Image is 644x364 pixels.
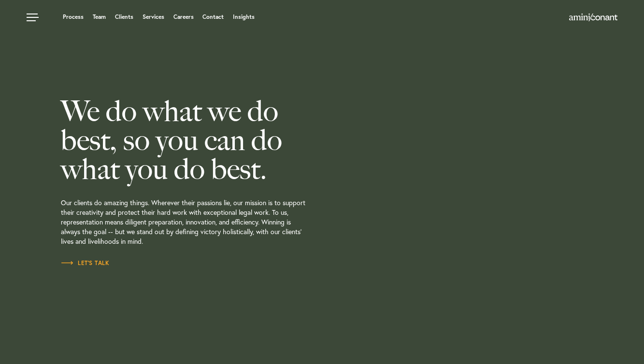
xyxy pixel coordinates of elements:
h2: We do what we do best, so you can do what you do best. [61,97,369,183]
img: Amini & Conant [569,14,617,21]
a: Clients [115,14,133,20]
a: Let’s Talk [61,258,109,268]
a: Contact [202,14,224,20]
a: Careers [173,14,194,20]
a: Insights [233,14,255,20]
a: Services [143,14,164,20]
a: Team [93,14,106,20]
p: Our clients do amazing things. Wherever their passions lie, our mission is to support their creat... [61,183,369,258]
span: Let’s Talk [61,260,109,266]
a: Process [63,14,84,20]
